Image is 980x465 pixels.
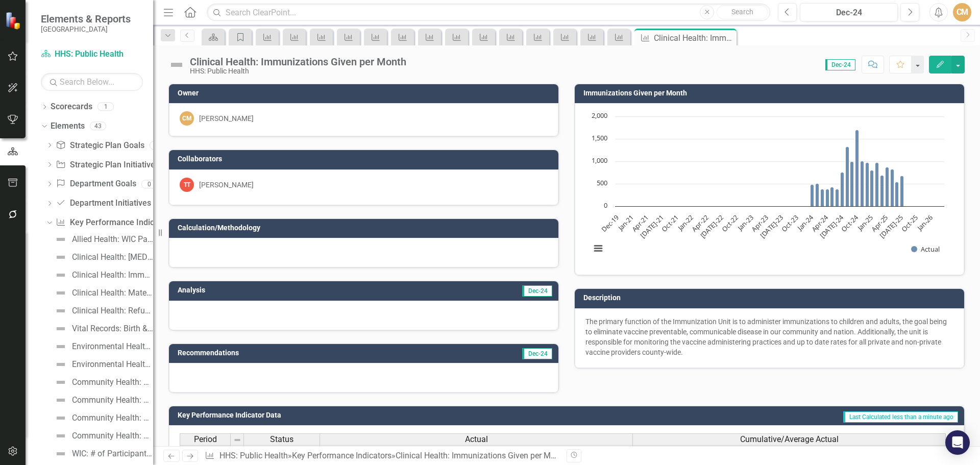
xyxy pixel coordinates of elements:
text: Jan-26 [915,213,935,233]
path: Jun-24, 378. Actual. [836,189,839,207]
path: Apr-24, 376. Actual. [826,189,829,207]
a: Community Health: Care Management for At Risk Children (CMARC) [52,410,153,426]
a: Key Performance Indicators [292,451,391,460]
a: Department Goals [56,178,136,190]
a: Vital Records: Birth & Death Certificates Processed [52,321,153,337]
h3: Analysis [178,286,354,294]
path: Feb-25, 974. Actual. [875,163,879,207]
svg: Interactive chart [585,111,949,264]
text: 1,500 [592,133,607,142]
a: Clinical Health: Maternity Care [52,285,153,301]
a: WIC: # of Participants Receiving Benefits [52,446,153,462]
path: Nov-24, 1,001. Actual. [861,161,864,207]
div: Community Health: Care Management for At Risk Children [72,431,153,440]
text: Apr-24 [810,213,830,234]
a: Strategic Plan Initiatives [56,159,159,171]
span: Status [270,435,293,444]
path: Mar-24, 378. Actual. [821,189,824,207]
div: 43 [90,122,106,131]
text: [DATE]-23 [758,213,785,240]
div: Community Health: Family Connects Home Visits [72,396,153,405]
path: May-25, 828. Actual. [891,169,894,207]
div: Clinical Health: Immunizations [72,271,153,280]
text: [DATE]-22 [698,213,725,240]
path: Jul-24, 756. Actual. [841,173,844,207]
span: Cumulative/Average Actual [740,435,839,444]
img: Not Defined [55,287,67,299]
h3: Calculation/Methodology [178,224,553,232]
img: Not Defined [55,394,67,406]
a: HHS: Public Health [219,451,288,460]
div: Clinical Health: Refugee Health Program [72,306,153,315]
text: Oct-24 [839,213,860,234]
path: May-24, 427. Actual. [830,187,834,207]
path: Sep-24, 990. Actual. [850,162,854,207]
path: Aug-24, 1,322. Actual. [846,147,849,207]
a: Community Health: Care Management for At Risk Children [52,428,153,444]
div: Dec-24 [803,7,894,19]
input: Search ClearPoint... [207,4,770,21]
img: Not Defined [55,305,67,317]
h3: Owner [178,89,553,97]
span: Dec-24 [522,285,552,297]
text: Jan-21 [615,213,635,233]
span: Dec-24 [522,348,552,359]
path: Apr-25, 864. Actual. [886,167,889,207]
span: The primary function of the Immunization Unit is to administer immunizations to children and adul... [585,317,947,356]
text: 0 [604,201,607,210]
div: Vital Records: Birth & Death Certificates Processed [72,324,153,333]
path: Oct-24, 1,698. Actual. [855,130,859,207]
text: Jan-23 [735,213,755,233]
div: Community Health: Care Management for At Risk Children (CMARC) [72,413,153,423]
text: Jan-22 [675,213,696,233]
text: Dec-19 [600,213,621,234]
button: Show Actual [911,244,940,254]
path: Mar-25, 689. Actual. [880,176,884,207]
a: Community Health: Family Connects Home Visits [52,392,153,408]
h3: Description [583,294,959,302]
img: Not Defined [55,412,67,424]
div: Environmental Health: Soil Evaluations Received [72,360,153,369]
div: Clinical Health: Immunizations Given per Month [396,451,567,460]
text: Oct-22 [720,213,740,233]
div: TT [180,178,194,192]
a: Clinical Health: Refugee Health Program [52,303,153,319]
a: Scorecards [51,101,92,113]
button: CM [953,3,971,21]
path: Feb-24, 509. Actual. [816,184,819,207]
button: Dec-24 [800,3,898,21]
a: Elements [51,120,85,132]
a: Clinical Health: Immunizations [52,267,153,283]
text: [DATE]-25 [878,213,905,240]
img: Not Defined [55,233,67,246]
img: Not Defined [55,323,67,335]
text: Apr-21 [630,213,650,233]
div: [PERSON_NAME] [199,180,254,190]
input: Search Below... [41,73,143,91]
div: 13 [150,141,166,150]
img: Not Defined [55,358,67,371]
img: Not Defined [168,57,185,73]
div: [PERSON_NAME] [199,113,254,124]
span: Dec-24 [825,59,855,70]
a: Environmental Health: Food & Lodging Inspections & Complaints [52,338,153,355]
a: HHS: Public Health [41,48,143,60]
text: Oct-23 [779,213,800,233]
path: Jan-24, 478. Actual. [811,185,814,207]
a: Community Health: School Health Student Encounters [52,374,153,390]
div: Chart. Highcharts interactive chart. [585,111,953,264]
button: Search [717,5,768,19]
text: Oct-21 [660,213,680,233]
h3: Recommendations [178,349,427,357]
span: Last Calculated less than a minute ago [843,411,958,423]
a: Department Initiatives [56,198,151,209]
text: [DATE]-24 [818,213,845,240]
img: ClearPoint Strategy [5,12,23,30]
img: Not Defined [55,251,67,263]
text: 500 [597,178,607,187]
div: » » [205,450,559,462]
div: Clinical Health: Immunizations Given per Month [190,56,406,67]
span: Period [194,435,217,444]
div: Community Health: School Health Student Encounters [72,378,153,387]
